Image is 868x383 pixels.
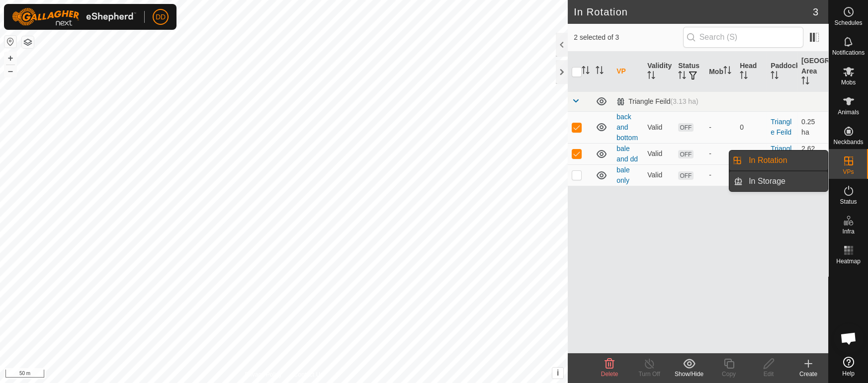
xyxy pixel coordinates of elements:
span: Heatmap [836,258,861,264]
button: Reset Map [4,36,16,48]
button: + [4,52,16,64]
button: i [552,368,563,379]
a: In Rotation [743,151,828,170]
p-sorticon: Activate to sort [771,73,779,80]
span: i [557,369,559,377]
span: Mobs [841,79,856,85]
td: Valid [643,111,674,143]
p-sorticon: Activate to sort [596,68,604,76]
a: Privacy Policy [245,370,282,379]
a: bale only [616,166,629,184]
a: Triangle Feild [771,118,791,136]
input: Search (S) [683,27,803,48]
a: Open chat [834,323,864,353]
td: 2.62 ha [797,143,828,164]
a: Contact Us [294,370,323,379]
span: Infra [842,229,854,234]
div: - [709,149,732,159]
th: Paddock [767,52,797,92]
p-sorticon: Activate to sort [582,68,590,76]
span: Schedules [834,20,862,26]
span: Status [840,199,857,205]
img: Gallagher Logo [12,8,136,26]
span: In Storage [749,175,785,187]
div: Triangle Feild [616,97,698,106]
div: Show/Hide [669,370,709,379]
td: 0.25 ha [797,111,828,143]
a: Triangle Feild [771,145,791,163]
th: Head [736,52,767,92]
span: Neckbands [833,139,863,145]
span: Help [842,371,855,377]
p-sorticon: Activate to sort [647,73,655,80]
span: (3.13 ha) [671,97,698,105]
a: bale and dd [616,145,638,163]
th: Mob [705,52,736,92]
span: OFF [678,150,693,158]
div: Create [788,370,828,379]
button: – [4,65,16,77]
div: - [709,122,732,133]
a: Help [829,353,868,381]
button: Map Layers [22,36,34,48]
a: back and bottom [616,113,638,142]
th: Status [674,52,705,92]
span: Animals [838,109,859,115]
td: 0 [736,143,767,164]
div: Edit [749,370,788,379]
span: 2 selected of 3 [574,32,683,43]
div: Turn Off [629,370,669,379]
span: Notifications [832,50,865,56]
td: Valid [643,143,674,164]
p-sorticon: Activate to sort [740,73,748,80]
span: OFF [678,123,693,132]
span: OFF [678,171,693,180]
span: Delete [601,371,618,378]
li: In Rotation [729,151,828,170]
span: In Rotation [749,154,787,166]
h2: In Rotation [574,6,813,18]
span: VPs [843,169,854,175]
div: - [709,170,732,180]
p-sorticon: Activate to sort [801,78,809,86]
p-sorticon: Activate to sort [678,73,686,80]
li: In Storage [729,171,828,191]
td: Valid [643,164,674,186]
span: 3 [813,4,818,19]
th: VP [612,52,643,92]
div: Copy [709,370,749,379]
th: [GEOGRAPHIC_DATA] Area [797,52,828,92]
span: DD [156,12,166,22]
a: In Storage [743,171,828,191]
td: 0 [736,111,767,143]
th: Validity [643,52,674,92]
p-sorticon: Activate to sort [723,68,731,76]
